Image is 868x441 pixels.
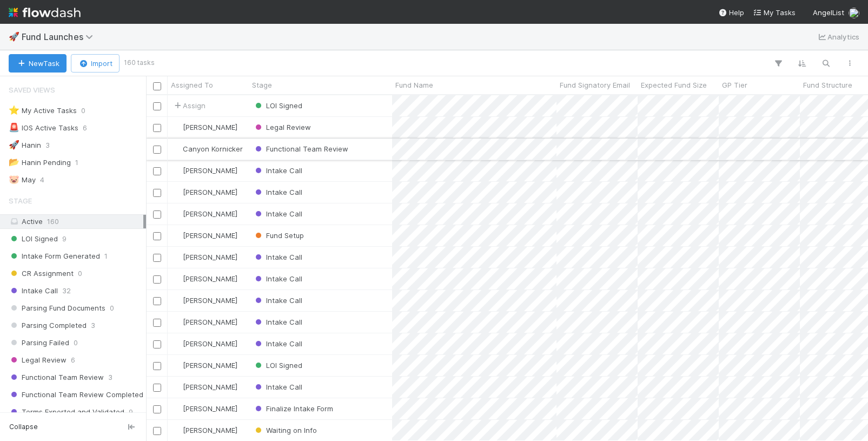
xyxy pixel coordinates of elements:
span: 32 [62,284,71,298]
small: 160 tasks [124,58,155,68]
span: 9 [62,232,67,246]
span: Functional Team Review Completed [9,388,143,401]
img: avatar_56903d4e-183f-4548-9968-339ac63075ae.png [173,318,181,326]
img: avatar_eed832e9-978b-43e4-b51e-96e46fa5184b.png [173,209,181,218]
span: Legal Review [9,353,67,367]
img: avatar_b5be9b1b-4537-4870-b8e7-50cc2287641b.png [173,123,181,131]
div: [PERSON_NAME] [172,295,237,306]
span: Waiting on Info [253,426,317,435]
input: Toggle Row Selected [153,167,161,175]
span: Intake Call [253,383,302,391]
span: 160 [47,217,59,226]
span: Stage [252,80,272,90]
span: Intake Call [253,209,302,218]
span: Stage [9,190,32,212]
span: LOI Signed [9,232,58,246]
span: 0 [78,267,82,280]
img: avatar_f32b584b-9fa7-42e4-bca2-ac5b6bf32423.png [173,383,181,391]
div: [PERSON_NAME] [172,381,237,392]
span: [PERSON_NAME] [183,426,237,435]
span: [PERSON_NAME] [183,188,237,196]
span: Intake Call [253,188,302,196]
input: Toggle Row Selected [153,124,161,132]
span: Intake Call [9,284,58,298]
span: [PERSON_NAME] [183,318,237,326]
input: Toggle Row Selected [153,405,161,413]
input: Toggle Row Selected [153,102,161,110]
button: NewTask [9,54,67,73]
span: [PERSON_NAME] [183,361,237,370]
input: Toggle Row Selected [153,297,161,305]
div: LOI Signed [253,360,302,371]
span: 6 [71,353,75,367]
span: [PERSON_NAME] [183,296,237,305]
div: Finalize Intake Form [253,403,333,414]
div: Waiting on Info [253,425,317,436]
input: Toggle Row Selected [153,319,161,327]
span: [PERSON_NAME] [183,383,237,391]
span: [PERSON_NAME] [183,404,237,413]
span: Parsing Completed [9,319,87,332]
input: Toggle Row Selected [153,275,161,284]
div: LOI Signed [253,100,302,111]
span: Canyon Kornicker [183,144,243,153]
span: Assign [172,100,206,111]
span: Intake Call [253,166,302,175]
input: Toggle Row Selected [153,384,161,392]
div: [PERSON_NAME] [172,208,237,219]
span: Intake Call [253,318,302,326]
span: Parsing Fund Documents [9,301,105,315]
span: Intake Call [253,274,302,283]
div: Intake Call [253,338,302,349]
img: logo-inverted-e16ddd16eac7371096b0.svg [9,3,81,22]
div: My Active Tasks [9,104,77,117]
div: Functional Team Review [253,143,348,154]
span: 🚨 [9,123,19,132]
div: Hanin [9,139,41,152]
span: 3 [108,371,112,384]
span: Intake Call [253,296,302,305]
input: Toggle Row Selected [153,189,161,197]
span: My Tasks [753,8,796,17]
input: Toggle Row Selected [153,210,161,219]
a: My Tasks [753,7,796,18]
span: [PERSON_NAME] [183,253,237,261]
div: Legal Review [253,122,311,133]
span: Collapse [9,422,38,432]
input: Toggle All Rows Selected [153,82,161,90]
span: Expected Fund Size [641,80,707,90]
div: Intake Call [253,295,302,306]
input: Toggle Row Selected [153,232,161,240]
input: Toggle Row Selected [153,340,161,348]
div: [PERSON_NAME] [172,360,237,371]
div: [PERSON_NAME] [172,317,237,327]
span: [PERSON_NAME] [183,123,237,131]
div: Help [718,7,744,18]
span: Functional Team Review [9,371,104,384]
img: avatar_ac990a78-52d7-40f8-b1fe-cbbd1cda261e.png [173,404,181,413]
span: 3 [91,319,95,332]
span: Intake Call [253,339,302,348]
img: avatar_ac990a78-52d7-40f8-b1fe-cbbd1cda261e.png [173,296,181,305]
span: 6 [83,121,87,135]
span: [PERSON_NAME] [183,274,237,283]
span: 0 [81,104,85,117]
img: avatar_784ea27d-2d59-4749-b480-57d513651deb.png [173,188,181,196]
img: avatar_9d20afb4-344c-4512-8880-fee77f5fe71b.png [173,361,181,370]
span: Legal Review [253,123,311,131]
img: avatar_768cd48b-9260-4103-b3ef-328172ae0546.png [173,426,181,435]
img: avatar_d1f4bd1b-0b26-4d9b-b8ad-69b413583d95.png [173,144,181,153]
span: CR Assignment [9,267,74,280]
div: IOS Active Tasks [9,121,78,135]
span: 🚀 [9,140,19,149]
span: Fund Structure [803,80,852,90]
span: [PERSON_NAME] [183,339,237,348]
div: [PERSON_NAME] [172,273,237,284]
div: Intake Call [253,317,302,327]
span: 1 [104,249,108,263]
div: Intake Call [253,165,302,176]
span: Fund Name [395,80,433,90]
span: 🚀 [9,32,19,41]
div: Intake Call [253,252,302,262]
